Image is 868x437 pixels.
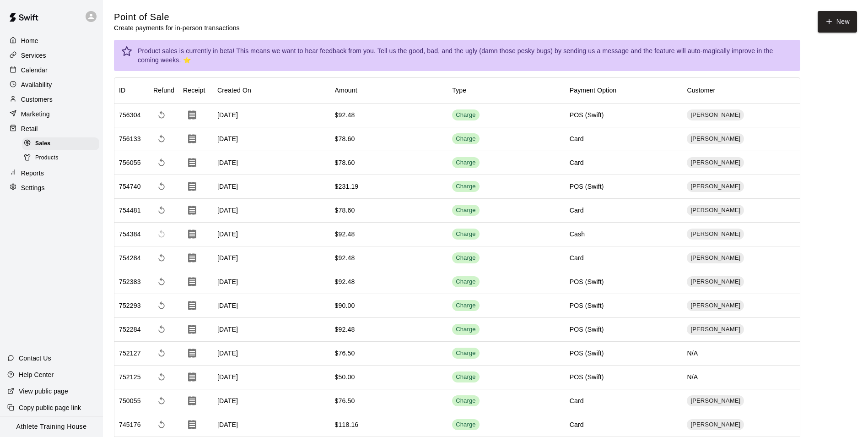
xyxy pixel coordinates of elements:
div: $90.00 [335,301,355,310]
span: [PERSON_NAME] [687,111,744,120]
p: Customers [21,95,53,104]
div: POS (Swift) [570,325,604,334]
div: $118.16 [335,420,359,429]
button: Download Receipt [183,201,201,219]
span: [PERSON_NAME] [687,278,744,286]
div: Charge [456,135,476,143]
p: Athlete Training House [16,422,87,432]
div: [DATE] [213,270,330,294]
a: Reports [7,166,96,180]
div: 752383 [119,277,141,286]
div: Sales [22,137,99,150]
span: Refund payment [153,131,170,147]
div: 754740 [119,182,141,191]
button: Download Receipt [183,273,201,291]
p: View public page [19,387,68,396]
div: Created On [217,77,251,103]
p: Marketing [21,109,50,119]
button: Download Receipt [183,106,201,124]
div: 756055 [119,158,141,167]
a: sending us a message [563,47,629,55]
div: $76.50 [335,349,355,358]
div: 750055 [119,396,141,405]
span: [PERSON_NAME] [687,230,744,239]
a: Services [7,49,96,62]
span: [PERSON_NAME] [687,325,744,334]
div: Customers [7,93,96,106]
p: Retail [21,124,38,133]
div: Type [452,77,466,103]
div: [DATE] [213,342,330,366]
span: Refund payment [153,369,170,385]
div: Charge [456,254,476,262]
div: 752125 [119,372,141,382]
p: Services [21,51,46,60]
span: [PERSON_NAME] [687,206,744,215]
div: Charge [456,111,476,120]
div: 754384 [119,229,141,239]
button: Download Receipt [183,130,201,148]
div: Cash [570,229,585,239]
span: [PERSON_NAME] [687,301,744,310]
span: [PERSON_NAME] [687,158,744,167]
button: Download Receipt [183,392,201,410]
p: Availability [21,80,52,89]
span: Refund payment [153,202,170,218]
div: 745176 [119,420,141,429]
button: Download Receipt [183,415,201,434]
div: Payment Option [570,77,617,103]
div: $50.00 [335,372,355,382]
p: Reports [21,169,44,178]
div: Charge [456,349,476,358]
p: Settings [21,183,45,192]
div: $92.48 [335,277,355,286]
div: [DATE] [213,151,330,175]
div: Card [570,134,584,143]
div: [PERSON_NAME] [687,324,744,335]
span: [PERSON_NAME] [687,421,744,429]
div: Charge [456,158,476,167]
span: Sales [35,139,50,148]
p: Copy public page link [19,403,81,412]
span: Refund payment [153,178,170,195]
div: [PERSON_NAME] [687,181,744,192]
div: POS (Swift) [570,277,604,286]
div: N/A [682,342,800,366]
div: Charge [456,421,476,429]
div: Charge [456,278,476,286]
span: [PERSON_NAME] [687,135,744,143]
div: [PERSON_NAME] [687,252,744,263]
p: Calendar [21,66,48,75]
div: 754481 [119,206,141,215]
div: [PERSON_NAME] [687,419,744,430]
div: ID [114,77,149,103]
div: [DATE] [213,366,330,389]
span: [PERSON_NAME] [687,182,744,191]
span: [PERSON_NAME] [687,254,744,262]
div: [DATE] [213,294,330,318]
div: [PERSON_NAME] [687,133,744,144]
div: [DATE] [213,246,330,270]
div: 752284 [119,325,141,334]
div: Settings [7,181,96,195]
span: Refund payment [153,345,170,361]
div: Products [22,152,99,164]
button: Download Receipt [183,249,201,267]
div: Receipt [178,77,213,103]
div: [DATE] [213,199,330,223]
div: Receipt [183,77,205,103]
div: [PERSON_NAME] [687,157,744,168]
div: Charge [456,373,476,382]
a: Sales [22,137,103,151]
div: POS (Swift) [570,182,604,191]
p: Home [21,36,38,45]
div: [PERSON_NAME] [687,205,744,216]
div: POS (Swift) [570,301,604,310]
div: [DATE] [213,318,330,342]
button: New [818,11,857,33]
div: Refund [149,77,178,103]
div: Amount [335,77,357,103]
button: Download Receipt [183,344,201,362]
div: 756133 [119,134,141,143]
